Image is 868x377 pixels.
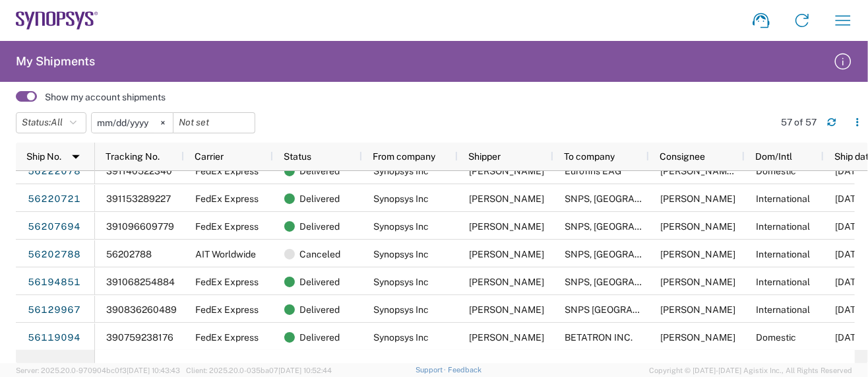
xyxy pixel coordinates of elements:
[469,249,544,259] span: Sarah Wing
[299,185,340,213] span: Delivered
[660,193,735,204] span: Jorge Esteves
[373,277,429,287] span: Synopsys Inc
[835,277,864,287] span: 07/15/2025
[299,324,340,351] span: Delivered
[469,221,544,232] span: Sarah Wing
[373,332,429,343] span: Synopsys Inc
[106,304,177,315] span: 390836260489
[16,112,86,133] button: Status:All
[26,151,61,162] span: Ship No.
[835,304,864,315] span: 07/09/2025
[835,332,864,343] span: 07/07/2025
[106,193,171,204] span: 391153289227
[469,277,544,287] span: Sarah Wing
[195,304,259,315] span: FedEx Express
[106,277,175,287] span: 391068254884
[45,91,166,103] label: Show my account shipments
[660,151,705,162] span: Consignee
[469,304,544,315] span: Sarah Wing
[299,213,340,240] span: Delivered
[173,113,255,133] input: Not set
[565,193,759,204] span: SNPS, Portugal Unipessoal, Lda.
[27,299,81,320] a: 56129967
[373,221,429,232] span: Synopsys Inc
[27,216,81,237] a: 56207694
[781,116,817,128] div: 57 of 57
[299,296,340,324] span: Delivered
[416,366,449,374] a: Support
[106,166,172,176] span: 391140522340
[660,277,735,287] span: Fabio Barroso
[660,304,735,315] span: JORGE ESTEVES
[756,304,810,315] span: International
[284,151,311,162] span: Status
[27,244,81,265] a: 56202788
[468,151,501,162] span: Shipper
[373,193,429,204] span: Synopsys Inc
[649,364,852,376] span: Copyright © [DATE]-[DATE] Agistix Inc., All Rights Reserved
[373,249,429,259] span: Synopsys Inc
[51,117,63,127] span: All
[16,366,180,374] span: Server: 2025.20.0-970904bc0f3
[469,166,544,176] span: Sarah Wing
[195,151,224,162] span: Carrier
[660,221,735,232] span: Jorge Esteves
[373,151,435,162] span: From company
[565,221,759,232] span: SNPS, Portugal Unipessoal, Lda.
[65,146,86,167] img: arrow-dropdown.svg
[195,193,259,204] span: FedEx Express
[565,249,759,259] span: SNPS, Portugal Unipessoal, Lda.
[106,151,160,162] span: Tracking No.
[564,151,615,162] span: To company
[756,193,810,204] span: International
[469,193,544,204] span: Sarah Wing
[27,188,81,209] a: 56220721
[299,157,340,185] span: Delivered
[448,366,481,374] a: Feedback
[565,277,759,287] span: SNPS, Portugal Unipessoal, Lda.
[27,271,81,292] a: 56194851
[565,332,633,343] span: BETATRON INC.
[92,113,173,133] input: Not set
[756,221,810,232] span: International
[106,249,152,259] span: 56202788
[16,53,95,69] h2: My Shipments
[835,249,864,259] span: 07/16/2025
[756,166,796,176] span: Domestic
[565,166,621,176] span: Eurofins EAG
[660,166,838,176] span: Tom Nguyen (Quote No: M0QYQ958)
[660,249,735,259] span: Jorge Esteves
[835,166,864,176] span: 07/17/2025
[565,304,734,315] span: SNPS PORTUGAL UNIP. LDA.
[106,221,174,232] span: 391096609779
[756,332,796,343] span: Domestic
[469,332,544,343] span: Sarah Wing
[27,327,81,348] a: 56119094
[195,166,259,176] span: FedEx Express
[195,277,259,287] span: FedEx Express
[195,332,259,343] span: FedEx Express
[373,166,429,176] span: Synopsys Inc
[660,332,735,343] span: MIKE YOUNG
[278,366,332,374] span: [DATE] 10:52:44
[756,277,810,287] span: International
[835,221,864,232] span: 07/16/2025
[299,268,340,296] span: Delivered
[756,249,810,259] span: International
[186,366,332,374] span: Client: 2025.20.0-035ba07
[27,160,81,182] a: 56222078
[195,221,259,232] span: FedEx Express
[755,151,792,162] span: Dom/Intl
[299,240,340,268] span: Canceled
[835,193,864,204] span: 07/17/2025
[373,304,429,315] span: Synopsys Inc
[127,366,180,374] span: [DATE] 10:43:43
[106,332,173,343] span: 390759238176
[195,249,256,259] span: AIT Worldwide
